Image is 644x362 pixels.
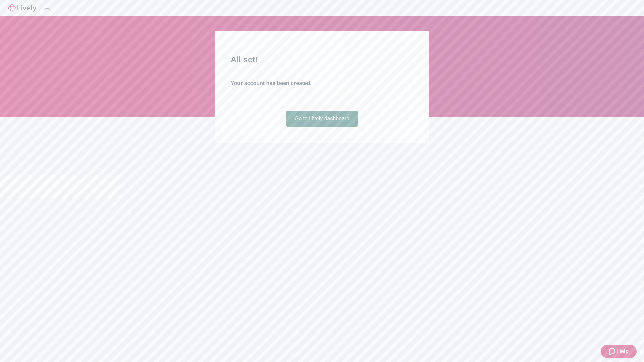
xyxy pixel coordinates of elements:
[231,79,413,87] h4: Your account has been created.
[601,345,637,358] button: Zendesk support iconHelp
[617,347,629,355] span: Help
[231,54,413,66] h2: All set!
[8,4,36,12] img: Lively
[609,347,617,355] svg: Zendesk support icon
[44,8,50,10] button: Log out
[286,111,358,127] a: Go to Lively dashboard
